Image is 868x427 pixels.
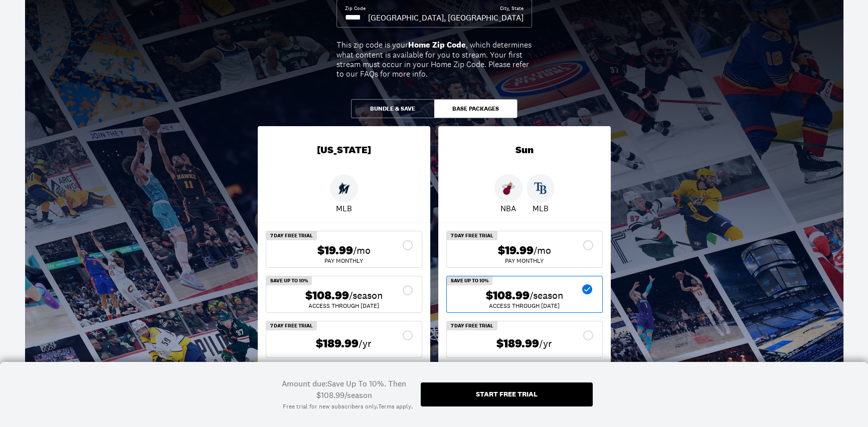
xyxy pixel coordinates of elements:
[266,276,312,285] div: Save Up To 10%
[502,182,515,195] img: Heat
[530,288,563,302] span: /season
[336,40,532,79] div: This zip code is your , which determines what content is available for you to stream. Your first ...
[408,40,466,50] b: Home Zip Code
[276,378,413,400] div: Amount due: Save Up To 10%. Then $108.99/season
[317,243,353,258] span: $19.99
[305,288,349,303] span: $108.99
[345,5,366,12] div: Zip Code
[337,182,351,195] img: Marlins
[447,276,492,285] div: Save Up To 10%
[368,12,524,23] div: [GEOGRAPHIC_DATA], [GEOGRAPHIC_DATA]
[359,336,372,350] span: /yr
[534,182,547,195] img: Rays
[266,231,317,240] div: 7 Day Free Trial
[258,126,430,174] div: [US_STATE]
[438,126,611,174] div: Sun
[447,231,497,240] div: 7 Day Free Trial
[351,99,434,118] button: Bundle & Save
[434,99,517,118] button: Base Packages
[496,336,539,351] span: $189.99
[266,321,317,330] div: 7 Day Free Trial
[378,402,411,411] a: Terms apply
[274,258,414,264] div: Pay Monthly
[486,288,530,303] span: $108.99
[274,303,414,309] div: ACCESS THROUGH [DATE]
[455,258,594,264] div: Pay Monthly
[349,288,383,302] span: /season
[316,336,359,351] span: $189.99
[447,321,497,330] div: 7 Day Free Trial
[534,243,551,257] span: /mo
[500,5,524,12] div: City, State
[353,243,371,257] span: /mo
[498,243,534,258] span: $19.99
[455,303,594,309] div: ACCESS THROUGH [DATE]
[476,390,538,397] div: Start free trial
[533,202,549,214] p: MLB
[283,402,413,411] div: Free trial for new subscribers only. .
[500,202,516,214] p: NBA
[539,336,552,350] span: /yr
[336,202,352,214] p: MLB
